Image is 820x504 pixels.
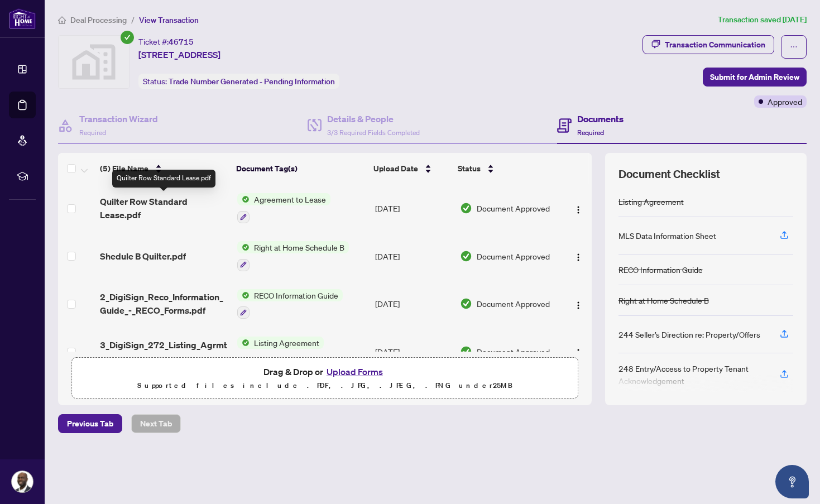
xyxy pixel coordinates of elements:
[100,249,186,263] span: Shedule B Quilter.pdf
[263,364,386,379] span: Drag & Drop or
[250,193,330,205] span: Agreement to Lease
[100,290,228,317] span: 2_DigiSign_Reco_Information_Guide_-_RECO_Forms.pdf
[569,343,587,361] button: Logo
[100,195,228,222] span: Quilter Row Standard Lease.pdf
[768,95,802,108] span: Approved
[371,328,455,376] td: [DATE]
[618,166,720,182] span: Document Checklist
[237,241,250,253] img: Status Icon
[618,362,766,387] div: 248 Entry/Access to Property Tenant Acknowledgement
[12,471,33,492] img: Profile Icon
[574,348,583,357] img: Logo
[138,74,339,89] div: Status:
[477,250,550,262] span: Document Approved
[138,48,220,61] span: [STREET_ADDRESS]
[250,241,349,253] span: Right at Home Schedule B
[458,162,481,175] span: Status
[237,193,250,205] img: Status Icon
[453,153,559,184] th: Status
[237,289,250,301] img: Status Icon
[67,415,113,433] span: Previous Tab
[665,36,765,54] div: Transaction Communication
[327,112,420,126] h4: Details & People
[139,15,199,25] span: View Transaction
[373,162,418,175] span: Upload Date
[618,263,703,276] div: RECO Information Guide
[237,241,349,271] button: Status IconRight at Home Schedule B
[369,153,453,184] th: Upload Date
[574,205,583,214] img: Logo
[131,414,181,433] button: Next Tab
[138,35,194,48] div: Ticket #:
[718,13,807,26] article: Transaction saved [DATE]
[237,193,330,223] button: Status IconAgreement to Lease
[477,297,550,310] span: Document Approved
[460,250,472,262] img: Document Status
[131,13,135,26] li: /
[618,195,684,208] div: Listing Agreement
[460,202,472,214] img: Document Status
[371,232,455,280] td: [DATE]
[237,337,324,367] button: Status IconListing Agreement
[577,128,604,137] span: Required
[70,15,127,25] span: Deal Processing
[569,247,587,265] button: Logo
[790,43,798,51] span: ellipsis
[371,184,455,232] td: [DATE]
[121,31,134,44] span: check-circle
[58,414,122,433] button: Previous Tab
[618,229,716,242] div: MLS Data Information Sheet
[169,37,194,47] span: 46715
[59,36,129,88] img: svg%3e
[574,253,583,262] img: Logo
[703,68,807,87] button: Submit for Admin Review
[569,199,587,217] button: Logo
[250,337,324,349] span: Listing Agreement
[250,289,343,301] span: RECO Information Guide
[112,170,215,188] div: Quilter Row Standard Lease.pdf
[642,35,774,54] button: Transaction Communication
[574,301,583,310] img: Logo
[371,280,455,328] td: [DATE]
[577,112,624,126] h4: Documents
[9,8,36,29] img: logo
[477,345,550,358] span: Document Approved
[79,128,106,137] span: Required
[618,294,709,306] div: Right at Home Schedule B
[79,379,571,392] p: Supported files include .PDF, .JPG, .JPEG, .PNG under 25 MB
[232,153,369,184] th: Document Tag(s)
[237,337,250,349] img: Status Icon
[237,289,343,319] button: Status IconRECO Information Guide
[323,364,386,379] button: Upload Forms
[95,153,232,184] th: (5) File Name
[58,16,66,24] span: home
[460,297,472,310] img: Document Status
[169,76,335,87] span: Trade Number Generated - Pending Information
[618,328,760,340] div: 244 Seller’s Direction re: Property/Offers
[710,68,799,86] span: Submit for Admin Review
[477,202,550,214] span: Document Approved
[569,295,587,313] button: Logo
[79,112,158,126] h4: Transaction Wizard
[327,128,420,137] span: 3/3 Required Fields Completed
[100,162,148,175] span: (5) File Name
[775,465,809,498] button: Open asap
[72,358,578,399] span: Drag & Drop orUpload FormsSupported files include .PDF, .JPG, .JPEG, .PNG under25MB
[100,338,228,365] span: 3_DigiSign_272_Listing_Agrmt_Landlord_Designated_Rep_Agrmt_Auth_to_Offer_for_Lease_-_PropTx-[PERS...
[460,345,472,358] img: Document Status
